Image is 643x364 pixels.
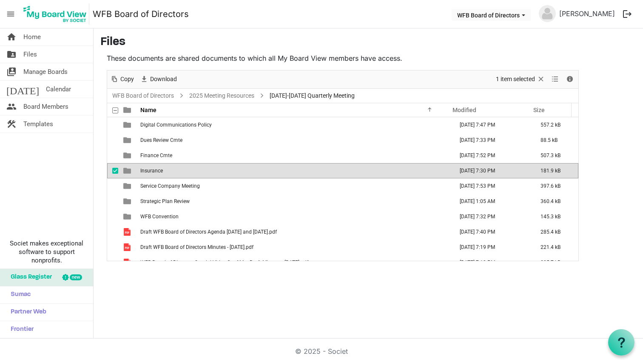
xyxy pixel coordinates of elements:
button: WFB Board of Directors dropdownbutton [452,9,531,21]
td: 285.4 kB is template cell column header Size [532,224,578,240]
td: 360.4 kB is template cell column header Size [532,194,578,209]
td: is template cell column header type [118,240,138,255]
span: Download [149,74,178,85]
td: is template cell column header type [118,148,138,163]
td: 88.5 kB is template cell column header Size [532,133,578,148]
td: checkbox [107,209,118,224]
span: WFB Board of Directors Special Video Conf Mtg Draft Minutes - [DATE].pdf [140,260,308,265]
td: 557.2 kB is template cell column header Size [532,117,578,133]
td: is template cell column header type [118,117,138,133]
span: Home [23,28,41,45]
td: is template cell column header type [118,194,138,209]
span: Size [533,107,545,113]
span: Files [23,46,37,63]
td: September 16, 2025 7:40 PM column header Modified [451,224,532,240]
span: Copy [119,74,135,85]
span: Sumac [6,286,31,303]
td: is template cell column header type [118,255,138,270]
td: checkbox [107,255,118,270]
span: Service Company Meeting [140,183,200,189]
div: Copy [107,71,137,88]
td: 397.6 kB is template cell column header Size [532,178,578,194]
td: is template cell column header type [118,224,138,240]
button: Download [139,74,179,85]
span: home [6,28,17,45]
td: 145.3 kB is template cell column header Size [532,209,578,224]
td: checkbox [107,224,118,240]
h3: Files [100,35,636,50]
div: View [548,71,563,88]
div: Details [563,71,577,88]
td: checkbox [107,133,118,148]
td: checkbox [107,117,118,133]
td: is template cell column header type [118,133,138,148]
td: 507.3 kB is template cell column header Size [532,148,578,163]
div: new [70,274,82,280]
td: September 12, 2025 7:32 PM column header Modified [451,209,532,224]
button: Selection [495,74,547,85]
span: switch_account [6,63,17,80]
span: Modified [452,107,476,113]
td: checkbox [107,178,118,194]
td: checkbox [107,163,118,178]
span: Frontier [6,321,34,338]
span: Societ makes exceptional software to support nonprofits. [4,239,89,265]
span: [DATE]-[DATE] Quarterly Meeting [268,90,356,101]
td: is template cell column header type [118,178,138,194]
td: checkbox [107,148,118,163]
td: WFB Convention is template cell column header Name [138,209,451,224]
div: Clear selection [493,71,548,88]
img: My Board View Logo [21,3,89,25]
p: These documents are shared documents to which all My Board View members have access. [107,53,579,63]
td: 221.4 kB is template cell column header Size [532,240,578,255]
td: Finance Cmte is template cell column header Name [138,148,451,163]
a: My Board View Logo [21,3,93,25]
span: Calendar [46,81,71,98]
span: folder_shared [6,46,17,63]
td: September 12, 2025 7:19 PM column header Modified [451,240,532,255]
td: September 12, 2025 7:47 PM column header Modified [451,117,532,133]
span: menu [3,6,19,22]
td: WFB Board of Directors Special Video Conf Mtg Draft Minutes - 8-19-2025.pdf is template cell colu... [138,255,451,270]
button: View dropdownbutton [550,74,560,85]
a: © 2025 - Societ [295,347,348,356]
span: Templates [23,116,53,133]
button: logout [618,5,636,23]
td: September 17, 2025 1:05 AM column header Modified [451,194,532,209]
a: WFB Board of Directors [111,90,176,101]
td: Strategic Plan Review is template cell column header Name [138,194,451,209]
span: Name [140,107,156,113]
span: Board Members [23,98,68,115]
a: [PERSON_NAME] [556,5,618,22]
span: Insurance [140,168,163,174]
td: checkbox [107,194,118,209]
td: September 12, 2025 7:19 PM column header Modified [451,255,532,270]
img: no-profile-picture.svg [539,5,556,22]
td: Draft WFB Board of Directors Agenda 9-18 and 9-19-2025.pdf is template cell column header Name [138,224,451,240]
td: checkbox [107,240,118,255]
td: 181.9 kB is template cell column header Size [532,163,578,178]
span: people [6,98,17,115]
span: WFB Convention [140,214,179,220]
span: Draft WFB Board of Directors Agenda [DATE] and [DATE].pdf [140,229,277,235]
span: Finance Cmte [140,152,172,158]
button: Details [564,74,576,85]
span: construction [6,116,17,133]
button: Copy [109,74,136,85]
span: Manage Boards [23,63,68,80]
div: Download [137,71,180,88]
td: Dues Review Cmte is template cell column header Name [138,133,451,148]
td: Insurance is template cell column header Name [138,163,451,178]
td: is template cell column header type [118,209,138,224]
span: [DATE] [6,81,39,98]
span: Dues Review Cmte [140,137,182,143]
a: 2025 Meeting Resources [188,90,256,101]
span: Partner Web [6,304,46,321]
td: September 12, 2025 7:30 PM column header Modified [451,163,532,178]
span: 1 item selected [495,74,536,85]
a: WFB Board of Directors [93,6,189,23]
td: is template cell column header type [118,163,138,178]
span: Draft WFB Board of Directors Minutes - [DATE].pdf [140,244,253,250]
td: Service Company Meeting is template cell column header Name [138,178,451,194]
td: September 12, 2025 7:53 PM column header Modified [451,178,532,194]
